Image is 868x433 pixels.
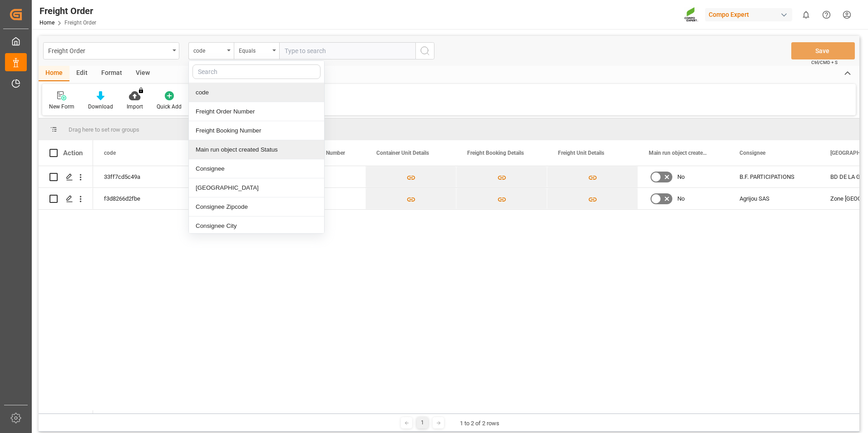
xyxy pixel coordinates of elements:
[192,64,321,79] input: Search
[94,66,129,81] div: Format
[39,188,93,210] div: Press SPACE to select this row.
[189,121,324,140] div: Freight Booking Number
[189,102,324,121] div: Freight Order Number
[88,103,113,111] div: Download
[69,66,94,81] div: Edit
[157,103,182,111] div: Quick Add
[558,150,604,156] span: Freight Unit Details
[189,197,324,216] div: Consignee Zipcode
[677,188,685,209] span: No
[729,166,819,187] div: B.F. PARTICIPATIONS
[239,44,270,55] div: Equals
[189,83,324,102] div: code
[189,159,324,178] div: Consignee
[49,103,74,111] div: New Form
[649,150,710,156] span: Main run object created Status
[184,166,275,187] div: 14052703
[129,66,157,81] div: View
[188,42,234,59] button: close menu
[93,166,184,187] div: 33ff7cd5c49a
[684,7,699,23] img: Screenshot%202023-09-29%20at%2010.02.21.png_1712312052.png
[189,178,324,197] div: [GEOGRAPHIC_DATA]
[816,5,837,25] button: Help Center
[39,20,54,26] a: Home
[39,4,96,18] div: Freight Order
[467,150,524,156] span: Freight Booking Details
[796,5,816,25] button: show 0 new notifications
[740,150,765,156] span: Consignee
[729,188,819,209] div: Agrijou SAS
[376,150,429,156] span: Container Unit Details
[193,44,224,55] div: code
[415,42,434,59] button: search button
[43,42,179,59] button: open menu
[791,42,855,59] button: Save
[104,150,116,156] span: code
[39,166,93,188] div: Press SPACE to select this row.
[417,417,428,428] div: 1
[705,8,792,21] div: Compo Expert
[63,149,83,157] div: Action
[279,42,415,59] input: Type to search
[48,44,169,56] div: Freight Order
[677,167,685,187] span: No
[460,419,499,428] div: 1 to 2 of 2 rows
[189,140,324,159] div: Main run object created Status
[93,188,184,209] div: f3d8266d2fbe
[811,59,838,66] span: Ctrl/CMD + S
[39,66,69,81] div: Home
[189,216,324,236] div: Consignee City
[69,126,139,133] span: Drag here to set row groups
[184,188,275,209] div: 14037111
[705,6,796,23] button: Compo Expert
[234,42,279,59] button: open menu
